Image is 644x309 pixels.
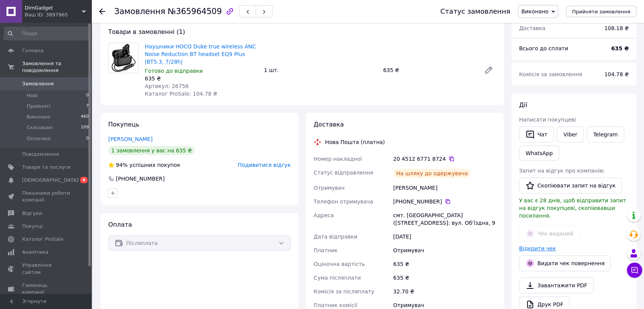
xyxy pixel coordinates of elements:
span: 104.78 ₴ [604,71,629,77]
span: Запит на відгук про компанію [519,168,604,174]
div: 635 ₴ [392,257,498,271]
span: Управління сайтом [22,262,70,275]
div: 635 ₴ [380,65,478,75]
span: Покупці [22,223,43,230]
span: Написати покупцеві [519,117,576,123]
img: Наушники HOCO Duke true wireless ANC Noise Reduction BT headset EQ9 Plus |BT5.3, 7/28h| [109,43,138,73]
div: 108.18 ₴ [600,20,633,37]
a: [PERSON_NAME] [108,136,152,142]
span: Прийняти замовлення [572,9,630,14]
span: 109 [81,124,89,131]
span: 460 [81,114,89,120]
span: Статус відправлення [314,170,373,176]
span: Доставка [519,25,545,31]
div: 1 шт. [261,65,380,75]
div: На шляху до одержувача [393,169,471,178]
span: Доставка [314,121,344,128]
div: Отримувач [392,243,498,257]
div: [PERSON_NAME] [392,181,498,195]
div: 635 ₴ [392,271,498,285]
button: Чат [519,126,554,142]
span: Товари та послуги [22,164,70,171]
span: [DEMOGRAPHIC_DATA] [22,177,78,184]
button: Видати чек повернення [519,255,611,271]
span: DimGadget [25,5,82,11]
span: Виконано [521,8,548,14]
span: Каталог ProSale [22,236,63,243]
button: Чат з покупцем [627,263,642,278]
div: 1 замовлення у вас на 635 ₴ [108,146,195,155]
span: Гаманець компанії [22,282,70,296]
span: Оціночна вартість [314,261,365,267]
span: Скасовані [27,124,53,131]
span: Адреса [314,212,334,218]
span: Товари в замовленні (1) [108,28,185,35]
a: Наушники HOCO Duke true wireless ANC Noise Reduction BT headset EQ9 Plus |BT5.3, 7/28h| [145,43,256,65]
span: 0 [86,92,89,99]
div: 635 ₴ [145,75,258,82]
span: 0 [86,135,89,142]
span: Показники роботи компанії [22,190,70,203]
span: Головна [22,47,43,54]
div: успішних покупок [108,161,180,169]
button: Прийняти замовлення [566,6,636,17]
div: [DATE] [392,230,498,243]
span: Номер накладної [314,156,362,162]
button: Скопіювати запит на відгук [519,178,622,194]
div: 20 4512 6771 8724 [393,155,496,163]
div: Нова Пошта (платна) [323,138,387,146]
span: Замовлення та повідомлення [22,60,91,74]
div: Ваш ID: 3897965 [25,11,91,18]
span: Дата відправки [314,234,357,240]
input: Пошук [4,27,90,40]
div: [PHONE_NUMBER] [393,198,496,205]
span: Платник [314,247,338,253]
span: Готово до відправки [145,68,203,74]
span: Всього до сплати [519,45,568,51]
span: Прийняті [27,103,50,110]
span: Каталог ProSale: 104.78 ₴ [145,91,217,97]
span: Дії [519,101,527,109]
span: Відгуки [22,210,42,217]
div: Повернутися назад [99,8,105,15]
span: У вас є 28 днів, щоб відправити запит на відгук покупцеві, скопіювавши посилання. [519,197,626,219]
a: WhatsApp [519,146,559,161]
a: Редагувати [481,62,496,78]
a: Відкрити чек [519,245,556,251]
div: смт. [GEOGRAPHIC_DATA] ([STREET_ADDRESS]: вул. Об'їздна, 9 [392,208,498,230]
span: №365964509 [168,7,222,16]
span: Замовлення [114,7,165,16]
span: Подивитися відгук [238,162,291,168]
span: Оплачені [27,135,51,142]
span: Комісія за післяплату [314,288,374,295]
div: Статус замовлення [440,8,510,15]
span: 94% [116,162,128,168]
span: Аналітика [22,249,48,256]
span: Покупець [108,121,139,128]
span: Повідомлення [22,151,59,158]
span: Отримувач [314,185,344,191]
a: Завантажити PDF [519,277,594,293]
span: Комісія за замовлення [519,71,582,77]
span: Оплата [108,221,132,228]
span: Виконані [27,114,50,120]
span: 7 [86,103,89,110]
span: 4 [80,177,88,183]
a: Telegram [587,126,624,142]
div: 32.70 ₴ [392,285,498,298]
a: Viber [557,126,583,142]
b: 635 ₴ [611,45,629,51]
span: Нові [27,92,38,99]
span: Сума післяплати [314,275,361,281]
span: Артикул: 26756 [145,83,189,89]
div: [PHONE_NUMBER] [115,175,165,183]
span: Телефон отримувача [314,199,373,205]
span: Замовлення [22,80,54,87]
